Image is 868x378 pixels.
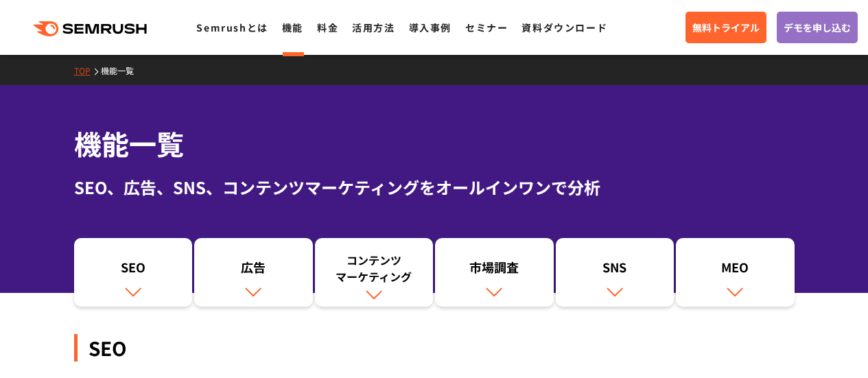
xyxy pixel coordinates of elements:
[685,12,766,43] a: 無料トライアル
[777,12,858,43] a: デモを申し込む
[74,334,795,362] div: SEO
[521,21,607,34] a: 資料ダウンロード
[692,20,760,35] span: 無料トライアル
[435,238,554,307] a: 市場調査
[322,252,427,285] div: コンテンツ マーケティング
[74,123,795,164] h1: 機能一覧
[194,238,313,307] a: 広告
[74,238,193,307] a: SEO
[465,21,508,34] a: セミナー
[563,259,668,282] div: SNS
[442,259,547,282] div: 市場調査
[74,64,101,76] a: TOP
[784,20,851,35] span: デモを申し込む
[683,259,788,282] div: MEO
[101,64,144,76] a: 機能一覧
[315,238,434,307] a: コンテンツマーケティング
[282,21,303,34] a: 機能
[409,21,451,34] a: 導入事例
[556,238,675,307] a: SNS
[352,21,395,34] a: 活用方法
[81,259,186,282] div: SEO
[317,21,338,34] a: 料金
[201,259,306,282] div: 広告
[676,238,795,307] a: MEO
[196,21,268,34] a: Semrushとは
[74,175,795,200] div: SEO、広告、SNS、コンテンツマーケティングをオールインワンで分析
